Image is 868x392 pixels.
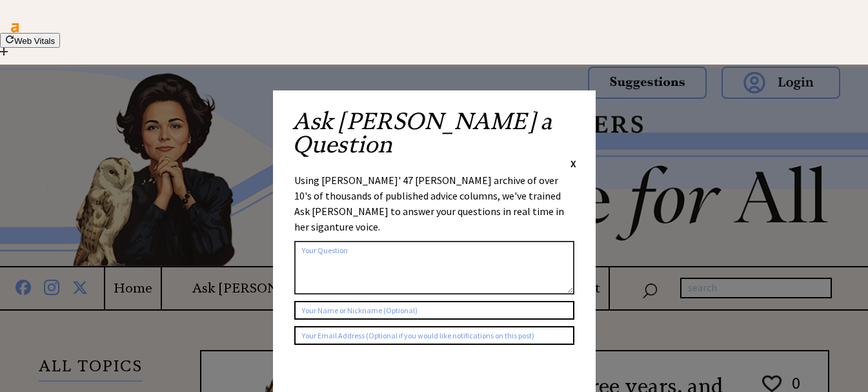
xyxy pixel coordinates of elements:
[294,301,574,320] input: Your Name or Nickname (Optional)
[294,326,574,345] input: Your Email Address (Optional if you would like notifications on this post)
[292,110,576,156] h2: Ask [PERSON_NAME] a Question
[294,172,574,234] div: Using [PERSON_NAME]' 47 [PERSON_NAME] archive of over 10's of thousands of published advice colum...
[570,157,576,170] span: X
[14,36,55,46] span: Web Vitals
